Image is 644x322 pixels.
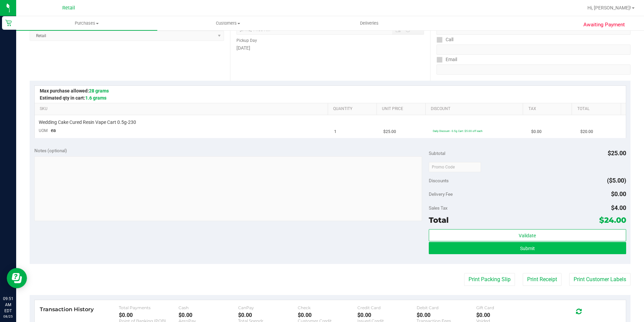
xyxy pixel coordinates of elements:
[357,312,417,318] div: $0.00
[179,305,238,310] div: Cash
[608,150,626,157] span: $25.00
[437,45,631,55] input: Format: (999) 999-9999
[3,314,13,319] p: 08/25
[85,95,106,101] span: 1.6 grams
[158,20,298,26] span: Customers
[236,37,257,44] label: Pickup Day
[16,20,157,26] span: Purchases
[351,20,388,26] span: Deliveries
[417,305,476,310] div: Debit Card
[3,296,13,314] p: 09:51 AM EDT
[429,242,626,254] button: Submit
[417,312,476,318] div: $0.00
[437,35,453,45] label: Call
[433,129,482,133] span: Daily Discount - 0.5g Cart: $5.00 off each
[89,88,109,93] span: 28 grams
[464,273,515,286] button: Print Packing Slip
[429,205,448,211] span: Sales Tax
[429,191,453,197] span: Delivery Fee
[51,128,56,133] span: ea
[611,204,626,211] span: $4.00
[7,268,27,288] iframe: Resource center
[569,273,631,286] button: Print Customer Labels
[577,106,618,112] a: Total
[179,312,238,318] div: $0.00
[523,273,561,286] button: Print Receipt
[40,95,106,101] span: Estimated qty in cart:
[520,246,535,251] span: Submit
[583,21,625,29] span: Awaiting Payment
[16,16,157,30] a: Purchases
[607,177,626,184] span: ($5.00)
[39,128,47,133] span: UOM
[39,119,136,126] span: Wedding Cake Cured Resin Vape Cart 0.5g-230
[476,305,536,310] div: Gift Card
[429,175,449,187] span: Discounts
[119,312,179,318] div: $0.00
[599,215,626,225] span: $24.00
[437,55,457,64] label: Email
[298,305,357,310] div: Check
[429,229,626,241] button: Validate
[40,106,325,112] a: SKU
[238,305,298,310] div: CanPay
[611,190,626,197] span: $0.00
[528,106,569,112] a: Tax
[236,45,424,52] div: [DATE]
[334,129,336,135] span: 1
[429,162,481,172] input: Promo Code
[34,148,67,153] span: Notes (optional)
[382,106,423,112] a: Unit Price
[238,312,298,318] div: $0.00
[383,129,396,135] span: $25.00
[5,20,12,26] inline-svg: Retail
[519,233,536,238] span: Validate
[157,16,298,30] a: Customers
[40,88,109,93] span: Max purchase allowed:
[119,305,179,310] div: Total Payments
[299,16,440,30] a: Deliveries
[531,129,542,135] span: $0.00
[429,215,449,225] span: Total
[298,312,357,318] div: $0.00
[431,106,520,112] a: Discount
[580,129,593,135] span: $20.00
[429,151,445,156] span: Subtotal
[587,5,631,10] span: Hi, [PERSON_NAME]!
[333,106,374,112] a: Quantity
[357,305,417,310] div: Credit Card
[62,5,75,11] span: Retail
[476,312,536,318] div: $0.00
